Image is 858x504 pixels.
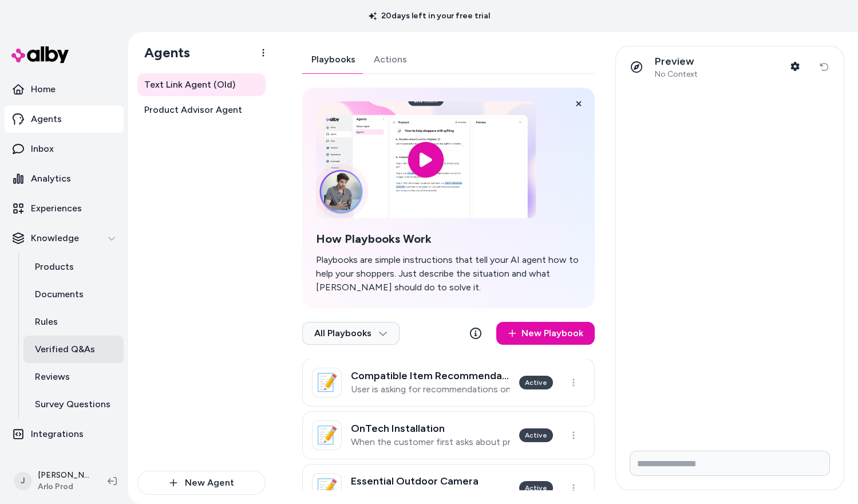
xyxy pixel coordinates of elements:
[312,420,342,450] div: 📝
[351,489,510,501] p: When a customer says, "show me the essential outdoor camera", "provide link to essential outdoor"...
[135,44,190,61] h1: Agents
[14,472,32,490] span: J
[316,253,581,294] p: Playbooks are simple instructions that tell your AI agent how to help your shoppers. Just describ...
[312,368,342,397] div: 📝
[35,315,58,329] p: Rules
[31,202,82,215] p: Experiences
[31,231,79,245] p: Knowledge
[351,423,510,434] h3: OnTech Installation
[7,463,98,499] button: J[PERSON_NAME]Arlo Prod
[144,78,235,92] span: Text Link Agent (Old)
[5,76,124,103] a: Home
[351,370,510,381] h3: Compatible Item Recommendation
[362,10,497,22] p: 20 days left in your free trial
[5,195,124,222] a: Experiences
[35,370,70,384] p: Reviews
[31,427,84,441] p: Integrations
[314,328,388,339] span: All Playbooks
[365,46,416,73] a: Actions
[5,135,124,163] a: Inbox
[5,225,124,252] button: Knowledge
[38,481,89,493] span: Arlo Prod
[23,308,124,336] a: Rules
[11,46,69,63] img: alby Logo
[5,165,124,192] a: Analytics
[519,481,553,495] div: Active
[351,384,510,395] p: User is asking for recommendations on compatible products or is asking about other related produc...
[38,470,89,481] p: [PERSON_NAME]
[31,172,71,186] p: Analytics
[35,397,110,411] p: Survey Questions
[23,363,124,391] a: Reviews
[31,82,56,96] p: Home
[5,105,124,133] a: Agents
[5,420,124,448] a: Integrations
[351,436,510,448] p: When the customer first asks about professional installation, scheduling installation, or wanting...
[23,253,124,281] a: Products
[23,336,124,363] a: Verified Q&As
[519,376,553,389] div: Active
[137,471,266,495] button: New Agent
[302,359,595,407] a: 📝Compatible Item RecommendationUser is asking for recommendations on compatible products or is as...
[302,411,595,459] a: 📝OnTech InstallationWhen the customer first asks about professional installation, scheduling inst...
[31,142,54,156] p: Inbox
[496,322,595,345] a: New Playbook
[23,281,124,308] a: Documents
[630,451,830,476] input: Write your prompt here
[351,475,510,487] h3: Essential Outdoor Camera
[35,342,95,356] p: Verified Q&As
[144,103,242,117] span: Product Advisor Agent
[23,391,124,418] a: Survey Questions
[316,232,581,246] h2: How Playbooks Work
[31,112,62,126] p: Agents
[35,260,74,274] p: Products
[519,428,553,442] div: Active
[302,46,365,73] a: Playbooks
[655,69,698,80] span: No Context
[137,99,266,121] a: Product Advisor Agent
[302,322,400,345] button: All Playbooks
[312,473,342,503] div: 📝
[137,73,266,96] a: Text Link Agent (Old)
[655,55,698,68] p: Preview
[35,288,84,301] p: Documents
